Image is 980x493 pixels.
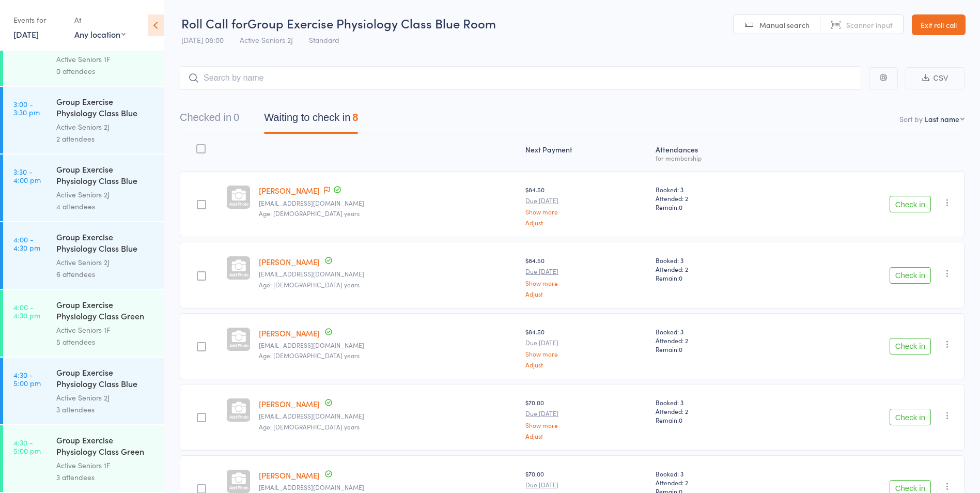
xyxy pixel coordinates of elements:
[525,219,647,226] a: Adjust
[679,345,682,353] span: 0
[56,324,155,336] div: Active Seniors 1F
[13,167,41,184] time: 3:30 - 4:00 pm
[899,114,923,124] label: Sort by
[56,201,155,212] div: 4 attendees
[13,371,41,387] time: 4:30 - 5:00 pm
[656,469,774,478] span: Booked: 3
[3,155,164,221] a: 3:30 -4:00 pmGroup Exercise Physiology Class Blue RoomActive Seniors 2J4 attendees
[56,96,155,121] div: Group Exercise Physiology Class Blue Room
[56,471,155,483] div: 3 attendees
[525,350,647,357] a: Show more
[234,112,239,123] div: 0
[247,14,496,32] span: Group Exercise Physiology Class Blue Room
[264,106,358,134] button: Waiting to check in8
[521,139,651,166] div: Next Payment
[525,208,647,215] a: Show more
[352,112,358,123] div: 8
[525,398,647,439] div: $70.00
[56,268,155,280] div: 6 attendees
[56,404,155,415] div: 3 attendees
[3,87,164,153] a: 3:00 -3:30 pmGroup Exercise Physiology Class Blue RoomActive Seniors 2J2 attendees
[656,345,774,353] span: Remain:
[56,299,155,324] div: Group Exercise Physiology Class Green Room
[259,484,517,491] small: joansimons29@gmail.com
[656,256,774,265] span: Booked: 3
[13,100,40,116] time: 3:00 - 3:30 pm
[259,209,360,218] span: Age: [DEMOGRAPHIC_DATA] years
[56,53,155,65] div: Active Seniors 1F
[56,366,155,392] div: Group Exercise Physiology Class Blue Room
[656,185,774,194] span: Booked: 3
[3,358,164,424] a: 4:30 -5:00 pmGroup Exercise Physiology Class Blue RoomActive Seniors 2J3 attendees
[259,412,517,420] small: alangsimons@bigpond.com
[259,199,517,207] small: geoffhunter@hotmail.com
[240,35,293,45] span: Active Seniors 2J
[759,20,810,30] span: Manual search
[56,121,155,133] div: Active Seniors 2J
[656,398,774,407] span: Booked: 3
[56,133,155,145] div: 2 attendees
[180,66,861,90] input: Search by name
[525,197,647,204] small: Due [DATE]
[74,28,126,40] div: Any location
[656,265,774,273] span: Attended: 2
[890,409,931,425] button: Check in
[259,398,320,409] a: [PERSON_NAME]
[56,65,155,77] div: 0 attendees
[525,361,647,368] a: Adjust
[259,328,320,338] a: [PERSON_NAME]
[656,155,774,161] div: for membership
[890,267,931,284] button: Check in
[259,280,360,289] span: Age: [DEMOGRAPHIC_DATA] years
[912,14,966,35] a: Exit roll call
[890,338,931,355] button: Check in
[525,268,647,275] small: Due [DATE]
[656,194,774,203] span: Attended: 2
[656,203,774,211] span: Remain:
[906,67,965,89] button: CSV
[656,273,774,282] span: Remain:
[56,434,155,459] div: Group Exercise Physiology Class Green Room
[525,327,647,368] div: $84.50
[13,28,39,40] a: [DATE]
[56,163,155,189] div: Group Exercise Physiology Class Blue Room
[925,114,959,124] div: Last name
[525,422,647,428] a: Show more
[525,290,647,297] a: Adjust
[656,415,774,424] span: Remain:
[890,196,931,212] button: Check in
[525,256,647,297] div: $84.50
[56,459,155,471] div: Active Seniors 1F
[56,256,155,268] div: Active Seniors 2J
[13,11,64,28] div: Events for
[56,231,155,256] div: Group Exercise Physiology Class Blue Room
[259,470,320,481] a: [PERSON_NAME]
[259,270,517,278] small: tpnjp@optusnet.com.au
[74,11,126,28] div: At
[13,438,41,455] time: 4:30 - 5:00 pm
[259,256,320,267] a: [PERSON_NAME]
[56,189,155,201] div: Active Seniors 2J
[259,342,517,349] small: perubie@yahoo.com
[3,19,164,86] a: 2:30 -3:00 pmGroup Exercise Physiology Class Green RoomActive Seniors 1F0 attendees
[846,20,893,30] span: Scanner input
[259,422,360,431] span: Age: [DEMOGRAPHIC_DATA] years
[56,392,155,404] div: Active Seniors 2J
[525,433,647,439] a: Adjust
[656,407,774,415] span: Attended: 2
[56,336,155,348] div: 5 attendees
[525,339,647,346] small: Due [DATE]
[656,327,774,336] span: Booked: 3
[525,481,647,488] small: Due [DATE]
[3,425,164,492] a: 4:30 -5:00 pmGroup Exercise Physiology Class Green RoomActive Seniors 1F3 attendees
[13,235,40,252] time: 4:00 - 4:30 pm
[679,203,682,211] span: 0
[525,280,647,286] a: Show more
[3,222,164,289] a: 4:00 -4:30 pmGroup Exercise Physiology Class Blue RoomActive Seniors 2J6 attendees
[309,35,339,45] span: Standard
[3,290,164,357] a: 4:00 -4:30 pmGroup Exercise Physiology Class Green RoomActive Seniors 1F5 attendees
[13,303,40,319] time: 4:00 - 4:30 pm
[181,35,224,45] span: [DATE] 08:00
[525,185,647,226] div: $84.50
[259,185,320,196] a: [PERSON_NAME]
